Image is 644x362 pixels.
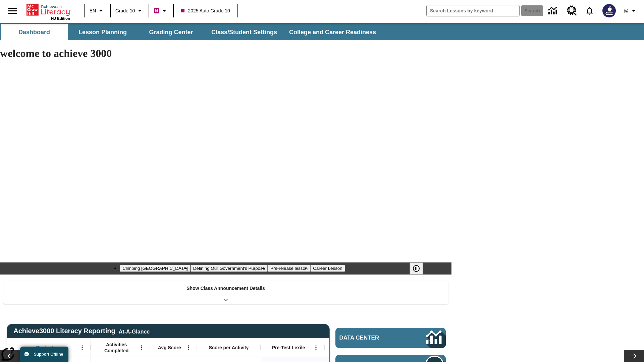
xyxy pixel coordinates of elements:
span: NJ Edition [51,16,70,20]
button: College and Career Readiness [284,24,381,40]
img: Avatar [602,4,616,17]
button: Open Menu [311,343,321,353]
button: Grading Center [138,24,205,40]
div: Pause [410,262,430,275]
button: Language: EN, Select a language [87,5,108,17]
span: Avg Score [158,345,181,351]
span: EN [90,7,96,14]
button: Open Menu [183,343,194,353]
button: Open side menu [3,1,22,21]
button: Pause [410,262,423,275]
a: Data Center [544,2,563,20]
button: Class/Student Settings [206,24,282,40]
button: Slide 1 Climbing Mount Tai [120,265,190,272]
div: Show Class Announcement Details [3,281,448,304]
button: Slide 4 Career Lesson [310,265,345,272]
button: Slide 3 Pre-release lesson [268,265,310,272]
div: Home [26,2,70,20]
span: @ [624,7,628,14]
span: Student [36,345,54,351]
a: Notifications [581,2,598,19]
span: Score per Activity [209,345,249,351]
div: At-A-Glance [119,327,150,335]
button: Profile/Settings [620,5,641,17]
button: Lesson Planning [69,24,136,40]
button: Dashboard [1,24,68,40]
span: B [155,6,158,15]
span: Data Center [339,335,403,341]
button: Slide 2 Defining Our Government's Purpose [191,265,268,272]
span: Pre-Test Lexile [272,345,305,351]
p: Show Class Announcement Details [186,285,265,292]
input: search field [427,5,519,16]
a: Resource Center, Will open in new tab [563,2,581,20]
span: 2025 Auto Grade 10 [181,7,230,14]
button: Boost Class color is violet red. Change class color [151,5,171,17]
button: Open Menu [77,343,87,353]
span: Activities Completed [94,342,139,354]
span: Achieve3000 Literacy Reporting [13,327,150,335]
button: Select a new avatar [598,2,620,19]
a: Data Center [335,328,446,348]
button: Support Offline [20,347,68,362]
a: Home [26,3,70,16]
span: Grade 10 [115,7,135,14]
span: Support Offline [34,352,63,357]
button: Grade: Grade 10, Select a grade [113,5,147,17]
button: Open Menu [137,343,147,353]
button: Lesson carousel, Next [624,350,644,362]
